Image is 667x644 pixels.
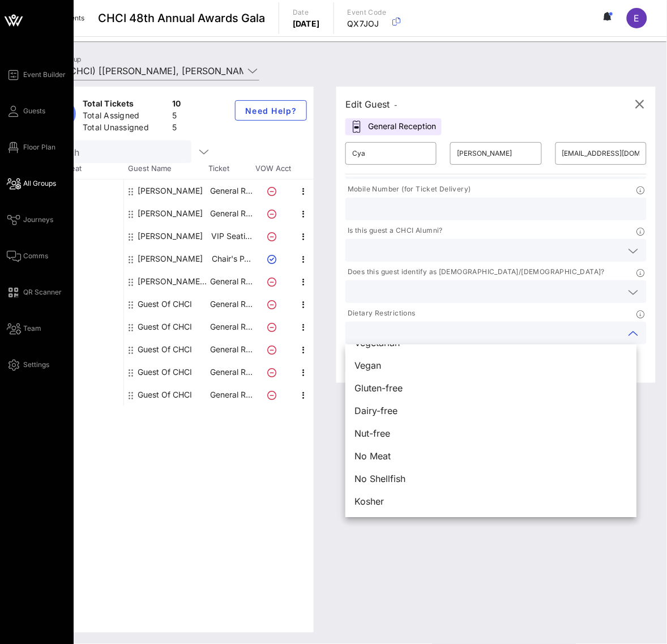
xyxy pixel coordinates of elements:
[39,202,123,225] div: -
[209,338,254,361] p: General R…
[7,68,66,82] a: Event Builder
[254,163,293,174] span: VOW Acct
[354,404,397,417] span: Dairy-free
[345,266,605,278] p: Does this guest identify as [DEMOGRAPHIC_DATA]/[DEMOGRAPHIC_DATA]?
[23,142,55,152] span: Floor Plan
[209,315,254,338] p: General R…
[209,293,254,315] p: General R…
[7,285,62,299] a: QR Scanner
[39,293,123,315] div: -
[7,322,41,335] a: Team
[209,202,254,225] p: General R…
[172,98,181,112] div: 10
[7,140,55,154] a: Floor Plan
[138,202,203,225] div: Leslie Adames
[7,358,49,372] a: Settings
[138,180,203,202] div: Cya Nelson
[138,361,192,383] div: Guest Of CHCI
[39,180,123,202] div: -
[354,427,390,440] span: Nut-free
[209,383,254,406] p: General R…
[7,177,56,190] a: All Groups
[345,184,471,195] p: Mobile Number (for Ticket Delivery)
[138,338,192,361] div: Guest Of CHCI
[23,251,48,261] span: Comms
[7,104,45,118] a: Guests
[23,178,56,189] span: All Groups
[138,270,209,293] div: Paula Alderete CHCI
[354,449,391,463] span: No Meat
[123,163,208,174] span: Guest Name
[172,122,181,136] div: 5
[138,225,203,248] div: Maria Martinez Contreras
[235,100,307,121] button: Need Help?
[39,338,123,361] div: -
[345,96,398,112] div: Edit Guest
[209,248,254,270] p: Chair's P…
[83,98,168,112] div: Total Tickets
[208,163,254,174] span: Ticket
[39,270,123,293] div: -
[345,118,442,135] div: General Reception
[209,270,254,293] p: General R…
[345,225,443,237] p: Is this guest a CHCI Alumni?
[352,144,430,163] input: First Name*
[293,18,320,29] p: [DATE]
[83,122,168,136] div: Total Unassigned
[348,7,387,18] p: Event Code
[209,180,254,202] p: General R…
[39,248,123,270] div: -
[562,144,640,163] input: Email*
[348,18,387,29] p: QX7JOJ
[23,360,49,370] span: Settings
[354,381,403,395] span: Gluten-free
[209,361,254,383] p: General R…
[98,10,265,27] span: CHCI 48th Annual Awards Gala
[39,163,123,174] span: Table, Seat
[354,472,405,485] span: No Shellfish
[138,293,192,315] div: Guest Of CHCI
[634,12,640,24] span: E
[245,106,297,116] span: Need Help?
[627,8,647,28] div: E
[345,308,416,319] p: Dietary Restrictions
[39,315,123,338] div: -
[172,110,181,124] div: 5
[138,315,192,338] div: Guest Of CHCI
[7,213,53,227] a: Journeys
[23,106,45,116] span: Guests
[457,144,535,163] input: Last Name*
[23,215,53,225] span: Journeys
[39,361,123,383] div: -
[293,7,320,18] p: Date
[23,287,62,297] span: QR Scanner
[23,323,41,334] span: Team
[39,383,123,406] div: -
[354,359,381,372] span: Vegan
[138,248,203,270] div: Nathalie Maldonado
[23,70,66,80] span: Event Builder
[138,383,192,406] div: Guest Of CHCI
[209,225,254,248] p: VIP Seati…
[354,494,384,508] span: Kosher
[83,110,168,124] div: Total Assigned
[395,101,398,109] span: -
[7,249,48,263] a: Comms
[39,225,123,248] div: -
